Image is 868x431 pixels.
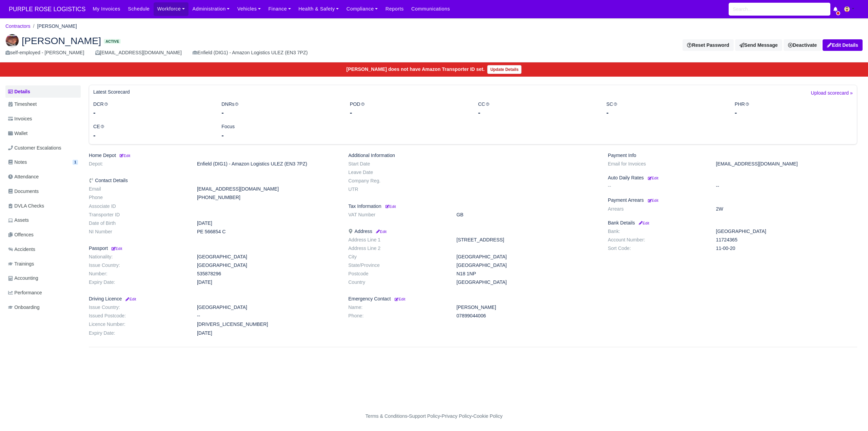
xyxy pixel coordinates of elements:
[343,178,451,184] dt: Company Reg.
[348,296,597,302] h6: Emergency Contact
[343,305,451,310] dt: Name:
[8,173,39,181] span: Attendance
[189,2,233,16] a: Administration
[343,279,451,285] dt: Country
[5,98,81,111] a: Timesheet
[8,303,40,311] span: Onboarding
[192,279,343,285] dd: [DATE]
[93,89,130,95] h6: Latest Scorecard
[8,130,27,137] span: Wallet
[647,175,658,180] a: Edit
[343,212,451,218] dt: VAT Number
[343,313,451,319] dt: Phone:
[0,28,868,62] div: Qendrim Rexhepi
[409,413,440,419] a: Support Policy
[8,100,37,108] span: Timesheet
[683,39,733,51] button: Reset Password
[451,254,603,260] dd: [GEOGRAPHIC_DATA]
[93,108,211,117] div: -
[5,257,81,271] a: Trainings
[348,203,597,209] h6: Tax Information
[823,39,863,51] a: Edit Details
[5,170,81,183] a: Attendance
[22,36,101,45] span: [PERSON_NAME]
[89,2,124,16] a: My Invoices
[711,206,862,212] dd: 2W
[119,154,130,158] small: Edit
[8,144,61,152] span: Customer Escalations
[348,153,597,158] h6: Additional Information
[95,49,182,57] div: [EMAIL_ADDRESS][DOMAIN_NAME]
[8,289,42,297] span: Performance
[811,89,853,100] a: Upload scorecard »
[5,141,81,155] a: Customer Escalations
[111,246,122,251] a: Edit
[8,115,32,123] span: Invoices
[8,188,39,195] span: Documents
[84,220,192,226] dt: Date of Birth
[729,3,830,16] input: Search...
[5,243,81,256] a: Accidents
[192,271,343,277] dd: 535878296
[606,108,724,117] div: -
[192,229,343,235] dd: PE 566854 C
[88,123,216,140] div: CE
[31,22,77,30] li: [PERSON_NAME]
[408,2,454,16] a: Communications
[451,313,603,319] dd: 07899044006
[473,100,601,118] div: CC
[5,301,81,314] a: Onboarding
[350,108,468,117] div: -
[221,131,339,140] div: -
[730,100,858,118] div: PHR
[84,186,192,192] dt: Email
[648,198,658,202] small: Edit
[343,237,451,243] dt: Address Line 1
[711,183,862,189] dd: --
[608,220,857,226] h6: Bank Details
[192,330,343,336] dd: [DATE]
[442,413,472,419] a: Privacy Policy
[451,271,603,277] dd: N18 1NP
[89,153,338,158] h6: Home Depot
[375,230,387,234] small: Edit
[84,195,192,200] dt: Phone
[193,49,308,57] div: Enfield (DIG1) - Amazon Logistics ULEZ (EN3 7PZ)
[5,214,81,227] a: Assets
[343,170,451,175] dt: Leave Date
[375,229,387,234] a: Edit
[84,279,192,285] dt: Expiry Date:
[192,321,343,327] dd: [DRIVERS_LICENSE_NUMBER]
[84,313,192,319] dt: Issued Postcode:
[111,247,122,251] small: Edit
[451,262,603,268] dd: [GEOGRAPHIC_DATA]
[241,412,627,420] div: - - -
[93,131,211,140] div: -
[603,161,711,167] dt: Email for Invoices
[711,229,862,234] dd: [GEOGRAPHIC_DATA]
[5,199,81,213] a: DVLA Checks
[648,176,658,180] small: Edit
[5,228,81,241] a: Offences
[192,195,343,200] dd: [PHONE_NUMBER]
[386,204,396,209] small: Edit
[608,153,857,158] h6: Payment Info
[5,49,84,57] div: self-employed - [PERSON_NAME]
[8,216,29,224] span: Assets
[192,313,343,319] dd: --
[603,229,711,234] dt: Bank:
[5,127,81,140] a: Wallet
[8,158,27,166] span: Notes
[221,108,339,117] div: -
[348,229,597,234] h6: Address
[192,254,343,260] dd: [GEOGRAPHIC_DATA]
[192,305,343,310] dd: [GEOGRAPHIC_DATA]
[192,186,343,192] dd: [EMAIL_ADDRESS][DOMAIN_NAME]
[711,246,862,251] dd: 11-00-20
[154,2,189,16] a: Workforce
[382,2,408,16] a: Reports
[192,220,343,226] dd: [DATE]
[8,274,38,282] span: Accounting
[601,100,729,118] div: SC
[5,3,89,16] a: PURPLE ROSE LOGISTICS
